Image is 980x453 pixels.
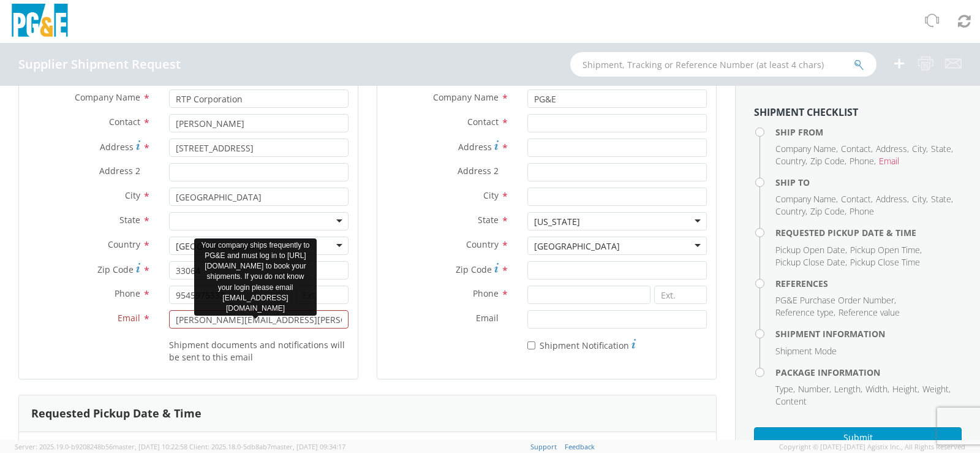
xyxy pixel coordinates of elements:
[534,240,620,253] div: [GEOGRAPHIC_DATA]
[775,143,838,155] li: ,
[876,193,909,205] li: ,
[466,238,499,250] span: Country
[125,189,140,201] span: City
[775,256,847,268] li: ,
[839,306,900,318] span: Reference value
[810,205,845,217] span: Zip Code
[775,244,845,256] span: Pickup Open Date
[31,408,202,420] h3: Requested Pickup Date & Time
[775,155,807,167] li: ,
[109,116,140,128] span: Contact
[810,205,846,218] li: ,
[775,228,962,237] h4: Requested Pickup Date & Time
[775,383,793,395] span: Type
[754,105,858,119] strong: Shipment Checklist
[433,91,499,103] span: Company Name
[892,383,919,395] li: ,
[458,165,499,177] span: Address 2
[850,244,922,256] li: ,
[775,244,847,256] li: ,
[912,193,928,205] li: ,
[654,286,707,304] input: Ext.
[865,383,889,395] li: ,
[841,143,873,155] li: ,
[865,383,888,395] span: Width
[775,306,834,318] span: Reference type
[876,143,909,155] li: ,
[810,155,845,167] span: Zip Code
[798,383,831,395] li: ,
[476,312,499,324] span: Email
[810,155,846,167] li: ,
[775,306,835,319] li: ,
[775,128,962,137] h4: Ship From
[189,442,345,451] span: Client: 2025.18.0-5db8ab7
[912,143,926,154] span: City
[879,155,899,167] span: Email
[922,383,951,395] li: ,
[922,383,949,395] span: Weight
[527,341,535,349] input: Shipment Notification
[841,143,871,154] span: Contact
[296,286,349,304] input: Ext.
[892,383,918,395] span: Height
[779,442,965,452] span: Copyright © [DATE]-[DATE] Agistix Inc., All Rights Reserved
[931,193,951,205] span: State
[931,143,953,155] li: ,
[15,442,187,451] span: Server: 2025.19.0-b9208248b56
[931,143,951,154] span: State
[100,141,134,153] span: Address
[99,165,140,177] span: Address 2
[876,143,907,154] span: Address
[775,143,836,154] span: Company Name
[834,383,861,395] span: Length
[467,116,499,128] span: Contact
[841,193,873,205] li: ,
[97,264,134,275] span: Zip Code
[775,345,837,357] span: Shipment Mode
[478,214,499,226] span: State
[754,427,962,448] button: Submit
[534,216,580,228] div: [US_STATE]
[775,155,805,167] span: Country
[775,205,805,217] span: Country
[113,442,187,451] span: master, [DATE] 10:22:58
[176,240,262,253] div: [GEOGRAPHIC_DATA]
[834,383,862,395] li: ,
[798,383,829,395] span: Number
[841,193,871,205] span: Contact
[9,4,70,40] img: pge-logo-06675f144f4cfa6a6814.png
[456,264,492,275] span: Zip Code
[775,193,836,205] span: Company Name
[169,337,349,364] label: Shipment documents and notifications will be sent to this email
[458,141,492,153] span: Address
[775,329,962,338] h4: Shipment Information
[119,214,140,226] span: State
[473,287,499,299] span: Phone
[850,155,874,167] span: Phone
[775,193,838,205] li: ,
[850,244,920,256] span: Pickup Open Time
[775,294,896,306] li: ,
[271,442,345,451] span: master, [DATE] 09:34:17
[912,193,926,205] span: City
[876,193,907,205] span: Address
[775,383,795,395] li: ,
[75,91,140,103] span: Company Name
[570,52,876,77] input: Shipment, Tracking or Reference Number (at least 4 chars)
[931,193,953,205] li: ,
[530,442,557,451] a: Support
[194,238,317,316] div: Your company ships frequently to PG&E and must log in to [URL][DOMAIN_NAME] to book your shipment...
[850,256,920,268] span: Pickup Close Time
[527,337,636,352] label: Shipment Notification
[912,143,928,155] li: ,
[118,312,140,324] span: Email
[850,205,874,217] span: Phone
[775,205,807,218] li: ,
[18,58,181,71] h4: Supplier Shipment Request
[775,294,894,306] span: PG&E Purchase Order Number
[775,178,962,187] h4: Ship To
[565,442,595,451] a: Feedback
[775,368,962,377] h4: Package Information
[483,189,499,201] span: City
